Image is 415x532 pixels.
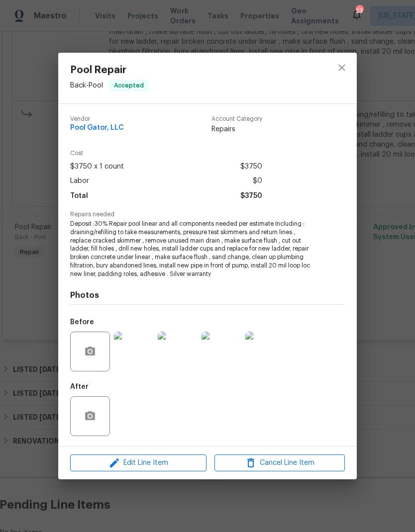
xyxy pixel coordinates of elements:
span: Account Category [211,116,262,122]
span: Pool Repair [70,65,149,76]
span: Edit Line Item [73,457,204,469]
button: Cancel Line Item [214,454,345,472]
span: Pool Gator, LLC [70,124,124,132]
span: Back - Pool [70,82,103,89]
span: Vendor [70,116,124,122]
h5: After [70,383,89,390]
span: Accepted [110,81,148,90]
span: $3750 [240,189,262,203]
span: Total [70,189,88,203]
span: Cost [70,150,262,157]
span: $3750 x 1 count [70,160,124,174]
button: close [330,56,354,80]
span: Repairs needed [70,211,345,218]
button: Edit Line Item [70,454,207,472]
span: $0 [253,174,262,188]
div: 23 [356,6,363,16]
span: $3750 [240,160,262,174]
h5: Before [70,319,94,326]
h4: Photos [70,290,345,300]
span: Cancel Line Item [217,457,342,469]
span: Labor [70,174,89,188]
span: Deposit :30% Repair pool linear and all components needed per estimate Including : draining/refil... [70,220,317,278]
span: Repairs [211,124,262,134]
